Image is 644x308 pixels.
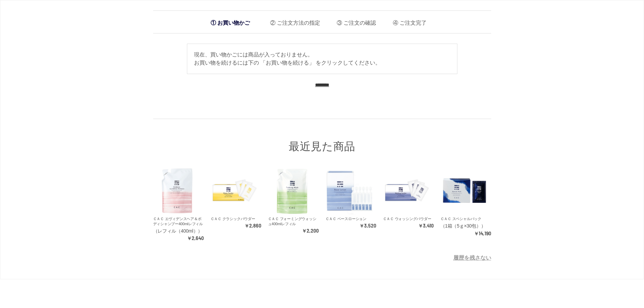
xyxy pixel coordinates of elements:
div: ￥2,860 [211,223,261,229]
img: ＣＡＣ スペシャルパック [440,167,488,215]
a: ＣＡＣ ウォッシングパウダー [383,217,431,221]
a: ＣＡＣ エヴィデンスヘア＆ボディシャンプー400mlレフィル [153,217,203,226]
img: ＣＡＣ ベースローション [326,167,374,215]
img: ＣＡＣ クラシックパウダー [211,167,259,215]
a: 履歴を残さない [453,255,491,261]
a: ＣＡＣ ウォッシングパウダー [383,167,434,215]
div: ￥2,640 [153,235,204,242]
div: 現在、買い物かごには商品が入っておりません。 お買い物を続けるには下の 「お買い物を続ける」 をクリックしてください。 [187,44,457,74]
li: ご注文方法の指定 [265,14,320,28]
div: （1箱（5ｇ×30包）） [440,223,491,229]
div: ￥14,190 [440,231,491,237]
div: ￥2,200 [268,228,319,234]
a: ＣＡＣ ベースローション [326,167,376,215]
img: ＣＡＣ ウォッシングパウダー [383,167,431,215]
a: ＣＡＣ エヴィデンスヘア＆ボディシャンプー400mlレフィル [153,167,204,215]
a: ＣＡＣ ベースローション [326,217,366,221]
a: ＣＡＣ クラシックパウダー [211,217,255,221]
li: ご注文完了 [388,14,427,28]
img: ＣＡＣ エヴィデンスヘア＆ボディシャンプー400mlレフィル [153,167,201,215]
div: （レフィル（400ml）） [153,228,204,234]
a: ＣＡＣ フォーミングウォッシュ400mlレフィル [268,167,319,215]
div: ￥3,520 [326,223,376,229]
a: ＣＡＣ クラシックパウダー [211,167,261,215]
img: ＣＡＣ フォーミングウォッシュ400mlレフィル [268,167,316,215]
a: ＣＡＣ スペシャルパック [440,167,491,215]
li: お買い物かご [207,16,253,30]
li: ご注文の確認 [332,14,376,28]
a: ＣＡＣ フォーミングウォッシュ400mlレフィル [268,217,316,226]
div: ￥3,410 [383,223,434,229]
div: 最近見た商品 [153,119,491,154]
a: ＣＡＣ スペシャルパック [440,217,481,221]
